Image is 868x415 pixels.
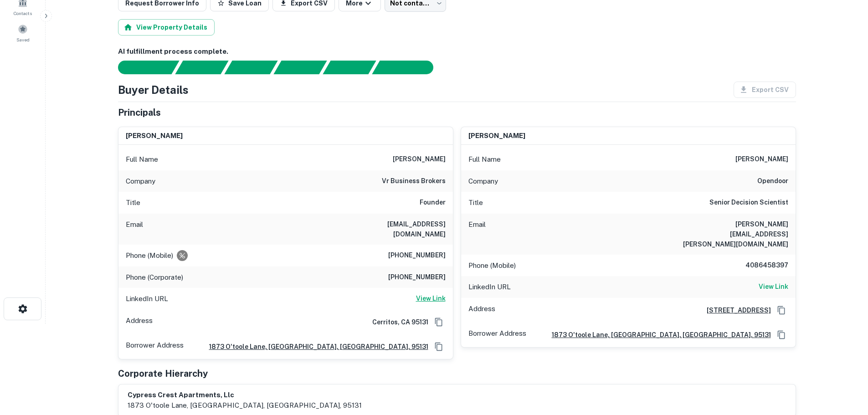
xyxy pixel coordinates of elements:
[734,260,788,271] h6: 4086458397
[468,131,525,141] h6: [PERSON_NAME]
[735,154,788,165] h6: [PERSON_NAME]
[432,340,446,354] button: Copy Address
[175,61,228,74] div: Your request is received and processing...
[126,250,173,261] p: Phone (Mobile)
[699,305,771,315] a: [STREET_ADDRESS]
[126,154,158,165] p: Full Name
[128,390,362,400] h6: cypress crest apartments, llc
[126,131,183,141] h6: [PERSON_NAME]
[416,293,446,303] h6: View Link
[468,154,501,165] p: Full Name
[432,315,446,329] button: Copy Address
[118,106,161,119] h5: Principals
[822,342,868,386] iframe: Chat Widget
[775,303,788,317] button: Copy Address
[126,219,143,239] p: Email
[224,61,277,74] div: Documents found, AI parsing details...
[468,328,526,342] p: Borrower Address
[118,19,215,36] button: View Property Details
[420,197,446,208] h6: Founder
[365,317,428,327] h6: Cerritos, CA 95131
[388,272,446,283] h6: [PHONE_NUMBER]
[118,82,189,98] h4: Buyer Details
[709,197,788,208] h6: Senior Decision Scientist
[128,400,362,411] p: 1873 o'toole lane, [GEOGRAPHIC_DATA], [GEOGRAPHIC_DATA], 95131
[468,176,498,187] p: Company
[336,219,446,239] h6: [EMAIL_ADDRESS][DOMAIN_NAME]
[382,176,446,187] h6: vr business brokers
[126,197,140,208] p: Title
[544,330,771,340] a: 1873 o'toole lane, [GEOGRAPHIC_DATA], [GEOGRAPHIC_DATA], 95131
[202,342,428,352] a: 1873 o'toole lane, [GEOGRAPHIC_DATA], [GEOGRAPHIC_DATA], 95131
[416,293,446,304] a: View Link
[118,367,208,380] h5: Corporate Hierarchy
[126,272,183,283] p: Phone (Corporate)
[759,282,788,292] h6: View Link
[468,303,495,317] p: Address
[126,315,153,329] p: Address
[388,250,446,261] h6: [PHONE_NUMBER]
[468,197,483,208] p: Title
[273,61,327,74] div: Principals found, AI now looking for contact information...
[177,250,188,261] div: Requests to not be contacted at this number
[775,328,788,342] button: Copy Address
[107,61,175,74] div: Sending borrower request to AI...
[679,219,788,249] h6: [PERSON_NAME][EMAIL_ADDRESS][PERSON_NAME][DOMAIN_NAME]
[372,61,444,74] div: AI fulfillment process complete.
[757,176,788,187] h6: opendoor
[14,10,32,17] span: Contacts
[118,46,796,57] h6: AI fulfillment process complete.
[126,340,184,354] p: Borrower Address
[323,61,376,74] div: Principals found, still searching for contact information. This may take time...
[393,154,446,165] h6: [PERSON_NAME]
[126,176,155,187] p: Company
[759,282,788,292] a: View Link
[16,36,30,43] span: Saved
[126,293,168,304] p: LinkedIn URL
[468,260,516,271] p: Phone (Mobile)
[3,20,43,45] a: Saved
[468,219,486,249] p: Email
[468,282,511,292] p: LinkedIn URL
